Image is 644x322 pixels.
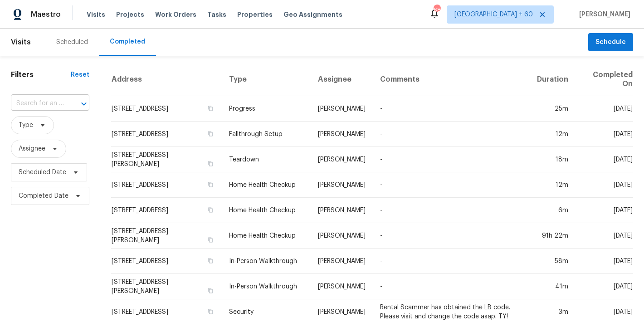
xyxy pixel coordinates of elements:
[530,223,576,249] td: 91h 22m
[19,144,45,153] span: Assignee
[373,122,529,147] td: -
[222,249,311,274] td: In-Person Walkthrough
[206,206,215,214] button: Copy Address
[576,122,633,147] td: [DATE]
[206,236,215,244] button: Copy Address
[111,63,222,96] th: Address
[373,96,529,122] td: -
[56,38,88,47] div: Scheduled
[576,63,633,96] th: Completed On
[311,223,373,249] td: [PERSON_NAME]
[31,10,61,19] span: Maestro
[111,223,222,249] td: [STREET_ADDRESS][PERSON_NAME]
[311,172,373,198] td: [PERSON_NAME]
[530,63,576,96] th: Duration
[373,172,529,198] td: -
[530,122,576,147] td: 12m
[530,147,576,172] td: 18m
[116,10,144,19] span: Projects
[87,10,105,19] span: Visits
[311,249,373,274] td: [PERSON_NAME]
[207,11,226,18] span: Tasks
[222,63,311,96] th: Type
[237,10,273,19] span: Properties
[373,249,529,274] td: -
[373,147,529,172] td: -
[111,147,222,172] td: [STREET_ADDRESS][PERSON_NAME]
[111,198,222,223] td: [STREET_ADDRESS]
[222,147,311,172] td: Teardown
[576,10,630,19] span: [PERSON_NAME]
[373,63,529,96] th: Comments
[222,274,311,299] td: In-Person Walkthrough
[206,160,215,168] button: Copy Address
[588,33,633,52] button: Schedule
[530,96,576,122] td: 25m
[111,96,222,122] td: [STREET_ADDRESS]
[576,172,633,198] td: [DATE]
[155,10,196,19] span: Work Orders
[311,96,373,122] td: [PERSON_NAME]
[111,274,222,299] td: [STREET_ADDRESS][PERSON_NAME]
[11,32,31,52] span: Visits
[222,122,311,147] td: Fallthrough Setup
[595,37,626,48] span: Schedule
[576,223,633,249] td: [DATE]
[454,10,533,19] span: [GEOGRAPHIC_DATA] + 60
[311,122,373,147] td: [PERSON_NAME]
[530,172,576,198] td: 12m
[11,70,71,79] h1: Filters
[71,70,89,79] div: Reset
[78,98,90,110] button: Open
[434,5,440,15] div: 680
[576,249,633,274] td: [DATE]
[576,96,633,122] td: [DATE]
[19,191,68,200] span: Completed Date
[283,10,342,19] span: Geo Assignments
[576,147,633,172] td: [DATE]
[222,96,311,122] td: Progress
[206,257,215,265] button: Copy Address
[222,198,311,223] td: Home Health Checkup
[311,63,373,96] th: Assignee
[19,168,66,177] span: Scheduled Date
[530,198,576,223] td: 6m
[222,172,311,198] td: Home Health Checkup
[111,249,222,274] td: [STREET_ADDRESS]
[576,274,633,299] td: [DATE]
[373,198,529,223] td: -
[311,274,373,299] td: [PERSON_NAME]
[530,249,576,274] td: 58m
[111,172,222,198] td: [STREET_ADDRESS]
[206,104,215,112] button: Copy Address
[222,223,311,249] td: Home Health Checkup
[111,122,222,147] td: [STREET_ADDRESS]
[11,97,64,111] input: Search for an address...
[576,198,633,223] td: [DATE]
[206,130,215,138] button: Copy Address
[311,198,373,223] td: [PERSON_NAME]
[311,147,373,172] td: [PERSON_NAME]
[206,307,215,316] button: Copy Address
[530,274,576,299] td: 41m
[206,287,215,295] button: Copy Address
[19,121,33,130] span: Type
[206,181,215,189] button: Copy Address
[110,37,145,46] div: Completed
[373,274,529,299] td: -
[373,223,529,249] td: -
